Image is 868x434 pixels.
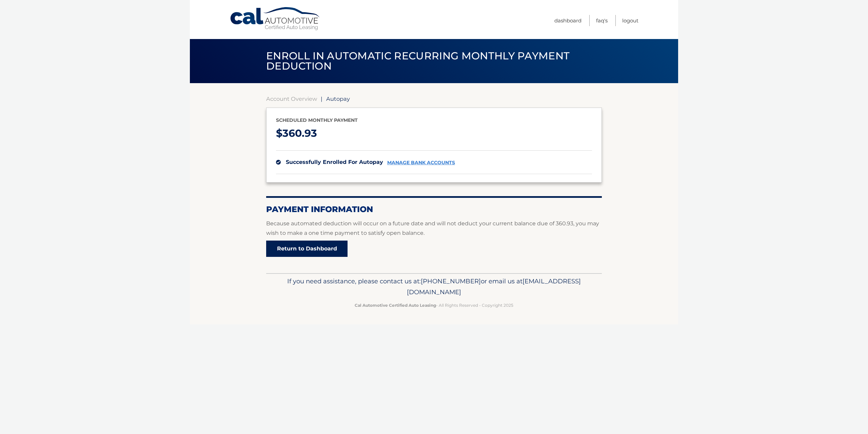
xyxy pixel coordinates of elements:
p: $ [276,125,592,143]
span: Autopay [326,95,350,102]
p: - All Rights Reserved - Copyright 2025 [271,302,597,309]
p: Scheduled monthly payment [276,116,592,125]
p: Because automated deduction will occur on a future date and will not deduct your current balance ... [266,219,602,238]
strong: Cal Automotive Certified Auto Leasing [355,303,436,308]
a: FAQ's [596,15,608,26]
a: Account Overview [266,95,317,102]
span: | [321,95,322,102]
span: 360.93 [282,127,317,139]
a: Dashboard [554,15,581,26]
a: manage bank accounts [387,160,455,166]
p: If you need assistance, please contact us at: or email us at [271,276,597,298]
a: Logout [622,15,638,26]
a: Return to Dashboard [266,241,348,257]
a: Cal Automotive [230,7,321,31]
img: check.svg [276,160,281,165]
span: Enroll in automatic recurring monthly payment deduction [266,50,570,72]
h2: Payment Information [266,204,602,214]
span: [PHONE_NUMBER] [421,277,481,285]
span: successfully enrolled for autopay [286,159,383,165]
